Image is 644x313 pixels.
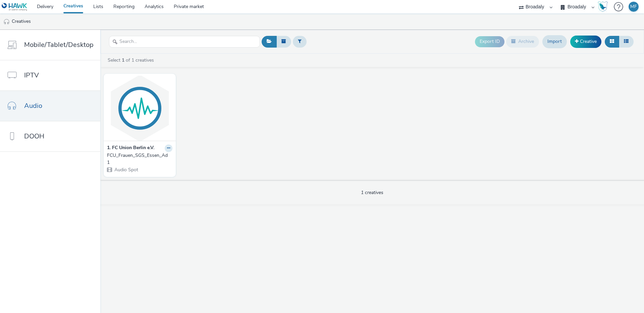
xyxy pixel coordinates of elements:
a: Creative [570,36,601,48]
span: DOOH [24,131,44,141]
img: undefined Logo [2,3,28,11]
span: IPTV [24,70,39,80]
input: Search... [109,36,260,48]
button: Archive [506,36,539,47]
button: Export ID [475,36,504,47]
span: 1 creatives [361,189,383,196]
div: FCU_Frauen_SGS_Essen_Ad1 [107,152,170,166]
strong: 1. FC Union Berlin e.V. [107,144,154,152]
span: Audio [24,101,42,111]
button: Grid [605,36,619,47]
button: Table [619,36,634,47]
span: Audio Spot [114,167,138,173]
img: audio [3,18,10,25]
a: Import [542,35,567,48]
a: Hawk Academy [598,1,610,12]
span: Mobile/Tablet/Desktop [24,40,94,50]
div: MF [630,2,637,12]
strong: 1 [122,57,124,63]
a: Select of 1 creatives [107,57,157,63]
img: FCU_Frauen_SGS_Essen_Ad1 visual [105,75,174,141]
a: FCU_Frauen_SGS_Essen_Ad1 [107,152,172,166]
img: Hawk Academy [598,1,608,12]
